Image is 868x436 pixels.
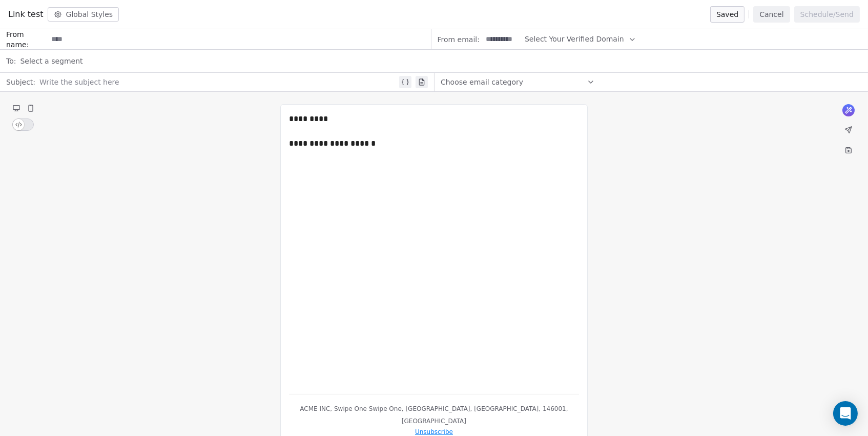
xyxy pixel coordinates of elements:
button: Cancel [753,6,790,23]
span: Select a segment [20,56,82,66]
div: Open Intercom Messenger [833,401,858,426]
span: Choose email category [441,77,523,87]
button: Global Styles [48,7,119,22]
span: From email: [438,34,480,45]
span: From name: [6,29,47,50]
span: Link test [8,8,44,21]
span: Subject: [6,77,35,90]
button: Saved [710,6,745,23]
span: Select Your Verified Domain [525,34,624,45]
span: To: [6,56,16,66]
button: Schedule/Send [794,6,860,23]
